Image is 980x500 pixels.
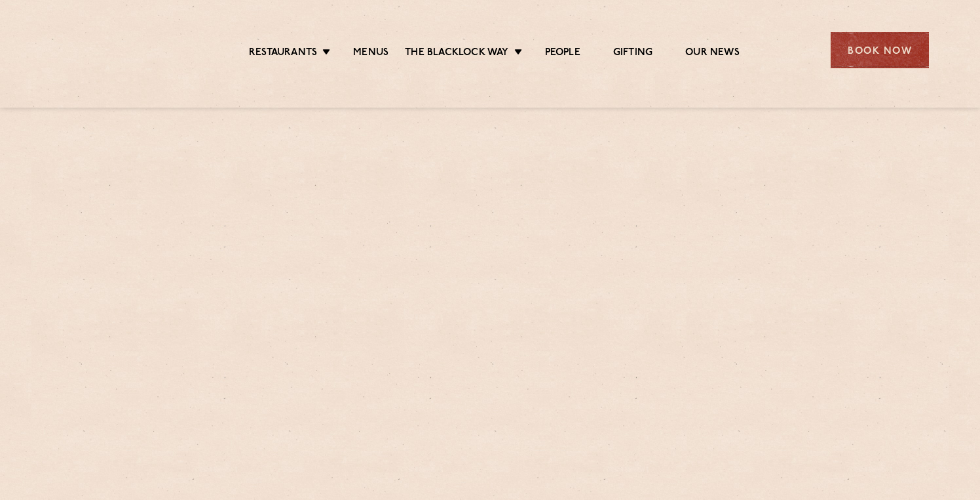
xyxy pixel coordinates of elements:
a: People [545,47,580,61]
div: Book Now [831,32,929,68]
a: Restaurants [249,47,317,61]
a: The Blacklock Way [405,47,508,61]
img: svg%3E [51,12,164,88]
a: Our News [685,47,740,61]
a: Menus [353,47,388,61]
a: Gifting [613,47,652,61]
